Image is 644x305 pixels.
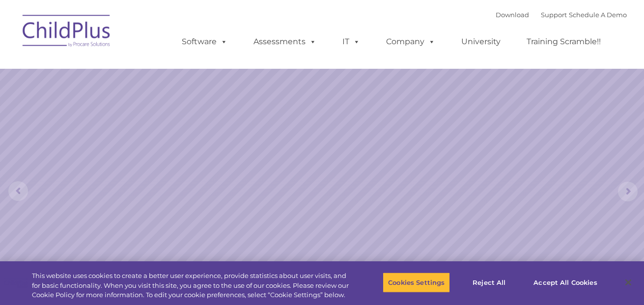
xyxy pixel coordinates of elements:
a: Assessments [244,32,326,52]
button: Reject All [458,272,520,293]
button: Cookies Settings [383,272,450,293]
img: ChildPlus by Procare Solutions [18,8,116,57]
a: Software [172,32,237,52]
a: Download [496,11,529,19]
a: Company [376,32,445,52]
a: IT [333,32,370,52]
font: | [496,11,627,19]
a: Schedule A Demo [569,11,627,19]
a: University [451,32,510,52]
a: Training Scramble!! [517,32,611,52]
a: Support [541,11,567,19]
button: Close [617,272,639,293]
div: This website uses cookies to create a better user experience, provide statistics about user visit... [32,271,354,300]
button: Accept All Cookies [528,272,602,293]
